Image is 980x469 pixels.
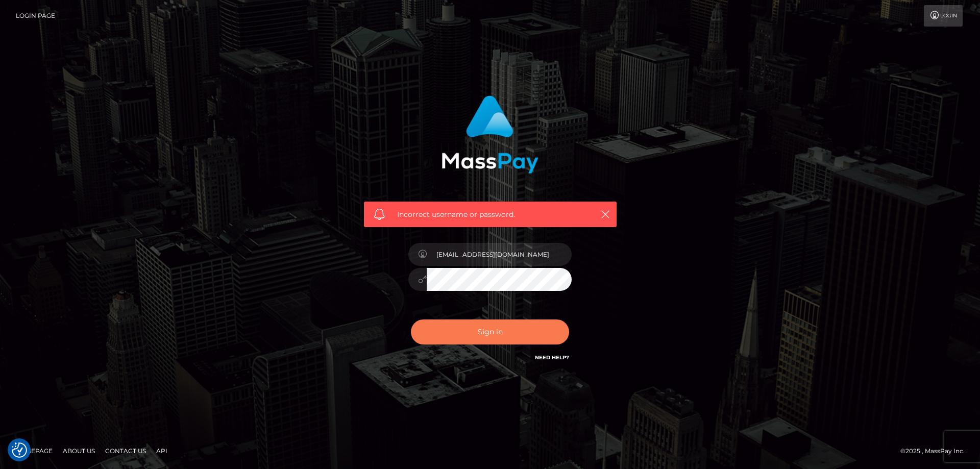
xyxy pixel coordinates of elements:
img: Revisit consent button [12,442,27,458]
input: Username... [427,243,572,266]
a: Need Help? [535,354,569,361]
span: Incorrect username or password. [397,209,583,220]
a: About Us [59,443,99,459]
a: Login [924,5,963,27]
img: MassPay Login [442,95,538,174]
button: Consent Preferences [12,442,27,458]
a: Contact Us [101,443,150,459]
a: Login Page [16,5,55,27]
div: © 2025 , MassPay Inc. [900,446,972,457]
a: Homepage [11,443,57,459]
button: Sign in [411,319,569,344]
a: API [152,443,171,459]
